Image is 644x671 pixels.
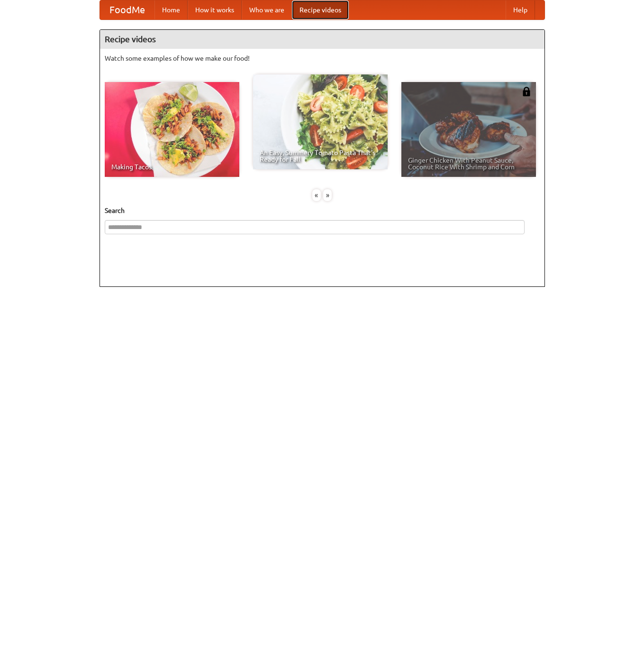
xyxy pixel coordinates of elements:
div: « [312,189,321,201]
a: Help [506,0,535,19]
a: An Easy, Summery Tomato Pasta That's Ready for Fall [253,74,388,169]
a: Making Tacos [105,82,239,177]
p: Watch some examples of how we make our food! [105,54,540,63]
a: FoodMe [100,0,154,19]
a: Who we are [242,0,292,19]
span: Making Tacos [111,164,233,170]
h4: Recipe videos [100,30,544,49]
div: » [323,189,332,201]
img: 483408.png [522,87,531,96]
a: How it works [188,0,242,19]
span: An Easy, Summery Tomato Pasta That's Ready for Fall [260,149,381,163]
a: Recipe videos [292,0,349,19]
h5: Search [105,206,540,215]
a: Home [154,0,188,19]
